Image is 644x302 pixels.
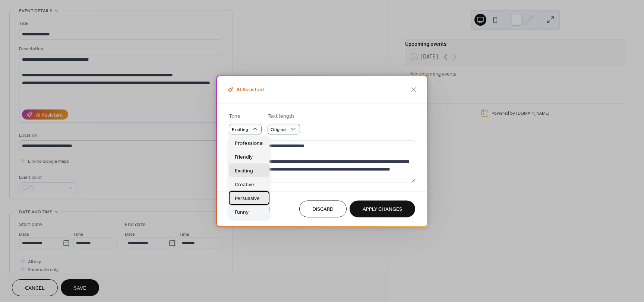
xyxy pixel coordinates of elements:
span: AI Assistant [226,86,265,94]
span: Exciting [235,167,253,175]
div: Tone [229,112,260,120]
span: Creative [235,181,254,189]
span: Discard [312,206,334,213]
span: Original [271,125,287,134]
span: Persuasive [235,195,260,203]
span: Professional [235,140,263,147]
div: Text length [268,112,299,120]
span: Friendly [235,153,253,161]
span: Funny [235,209,249,216]
span: Apply Changes [363,206,402,213]
span: Exciting [232,125,248,134]
button: Discard [299,200,347,217]
button: Apply Changes [350,200,415,217]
